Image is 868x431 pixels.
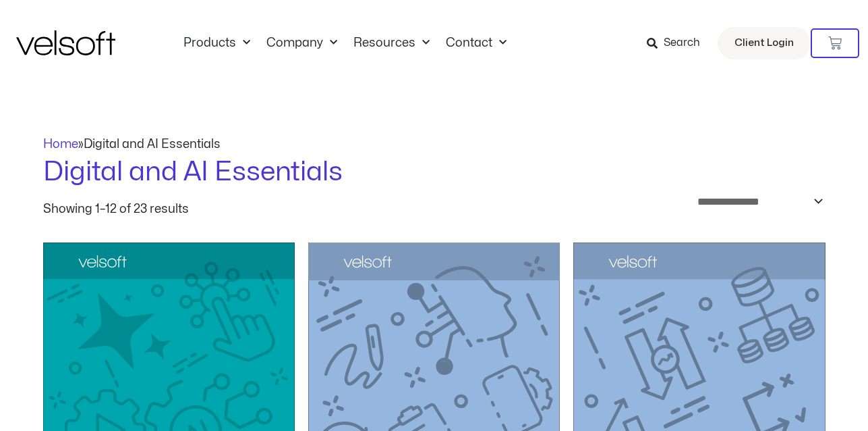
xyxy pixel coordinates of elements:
span: Client Login [734,34,794,52]
nav: Menu [175,36,515,51]
a: ResourcesMenu Toggle [345,36,438,51]
img: Velsoft Training Materials [16,30,115,55]
a: Search [647,32,710,55]
span: Digital and AI Essentials [84,138,221,150]
span: » [43,138,221,150]
a: ContactMenu Toggle [438,36,515,51]
select: Shop order [689,191,826,212]
a: Home [43,138,78,150]
h1: Digital and AI Essentials [43,153,826,191]
a: ProductsMenu Toggle [175,36,258,51]
a: Client Login [718,27,811,59]
span: Search [664,34,700,52]
a: CompanyMenu Toggle [258,36,345,51]
p: Showing 1–12 of 23 results [43,203,189,215]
